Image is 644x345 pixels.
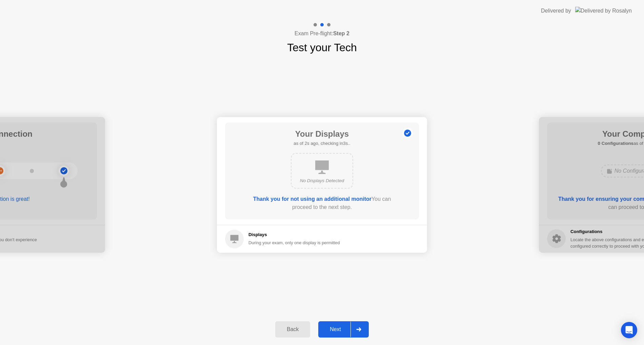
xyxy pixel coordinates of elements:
button: Next [318,321,369,338]
b: Thank you for not using an additional monitor [253,196,371,202]
div: During your exam, only one display is permitted [248,239,340,246]
h5: Displays [248,231,340,238]
div: No Displays Detected [297,177,347,184]
img: Delivered by Rosalyn [575,7,632,15]
div: Delivered by [541,7,571,15]
h1: Your Displays [294,128,350,140]
div: You can proceed to the next step. [244,195,400,211]
h1: Test your Tech [287,39,357,56]
b: Step 2 [333,31,349,36]
div: Next [320,326,350,332]
h5: as of 2s ago, checking in3s.. [294,140,350,147]
h4: Exam Pre-flight: [295,30,349,38]
div: Open Intercom Messenger [621,322,637,338]
button: Back [275,321,310,338]
div: Back [277,326,308,332]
